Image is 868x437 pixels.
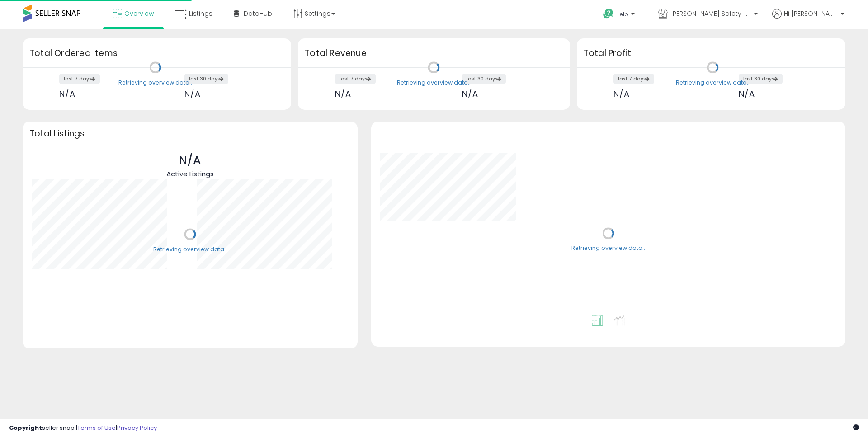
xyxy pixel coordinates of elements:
[616,10,628,18] span: Help
[676,79,750,87] div: Retrieving overview data..
[397,79,471,87] div: Retrieving overview data..
[603,8,614,19] i: Get Help
[124,9,154,18] span: Overview
[670,9,751,18] span: [PERSON_NAME] Safety & Supply
[244,9,272,18] span: DataHub
[118,79,192,87] div: Retrieving overview data..
[571,244,645,253] div: Retrieving overview data..
[189,9,212,18] span: Listings
[784,9,838,18] span: Hi [PERSON_NAME]
[596,1,644,29] a: Help
[153,245,227,254] div: Retrieving overview data..
[772,9,844,29] a: Hi [PERSON_NAME]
